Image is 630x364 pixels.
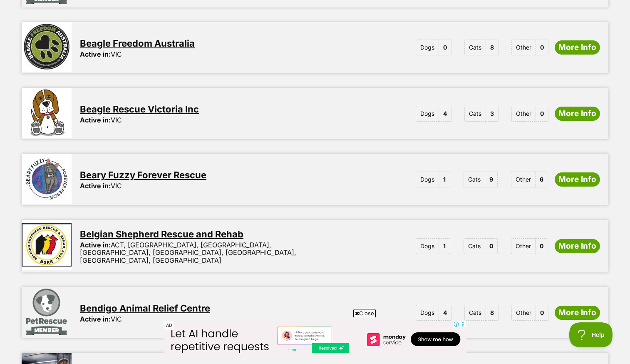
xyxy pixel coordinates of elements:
[555,306,600,320] a: More Info
[80,229,243,239] a: Belgian Shepherd Rescue and Rehab
[80,116,122,124] div: VIC
[511,40,536,55] span: Other
[80,315,122,323] div: VIC
[511,106,536,122] span: Other
[569,322,613,347] iframe: Help Scout Beacon - Open
[416,305,439,321] span: Dogs
[416,172,439,187] span: Dogs
[80,182,122,189] div: VIC
[486,40,499,55] span: 8
[464,305,486,321] span: Cats
[22,22,72,72] img: Beagle Freedom Australia
[485,172,498,187] span: 9
[486,106,499,122] span: 3
[439,305,451,321] span: 4
[464,172,485,187] span: Cats
[536,106,548,122] span: 0
[464,238,485,254] span: Cats
[555,172,600,187] a: More Info
[511,238,536,254] span: Other
[555,107,600,121] a: More Info
[439,106,451,122] span: 4
[80,182,111,190] span: Active in:
[439,238,450,254] span: 1
[536,305,548,321] span: 0
[416,238,439,254] span: Dogs
[22,287,72,337] img: Bendigo Animal Relief Centre
[80,50,111,58] span: Active in:
[536,40,548,55] span: 0
[353,309,376,317] span: Close
[555,40,600,55] a: More Info
[22,154,72,204] img: Beary Fuzzy Forever Rescue
[464,40,486,55] span: Cats
[22,88,72,138] img: Beagle Rescue Victoria Inc
[80,241,340,264] div: ACT, [GEOGRAPHIC_DATA], [GEOGRAPHIC_DATA], [GEOGRAPHIC_DATA], [GEOGRAPHIC_DATA], [GEOGRAPHIC_DATA...
[511,305,536,321] span: Other
[80,38,195,49] a: Beagle Freedom Australia
[80,50,122,58] div: VIC
[486,305,499,321] span: 8
[511,172,536,187] span: Other
[439,172,450,187] span: 1
[80,104,199,115] a: Beagle Rescue Victoria Inc
[80,170,206,180] a: Beary Fuzzy Forever Rescue
[80,116,111,124] span: Active in:
[416,40,439,55] span: Dogs
[439,40,451,55] span: 0
[464,106,486,122] span: Cats
[536,238,548,254] span: 0
[416,106,439,122] span: Dogs
[80,303,210,314] a: Bendigo Animal Relief Centre
[485,238,498,254] span: 0
[80,315,111,323] span: Active in:
[555,239,600,253] a: More Info
[80,241,111,249] span: Active in:
[22,220,72,270] img: Belgian Shepherd Rescue and Rehab
[164,321,174,330] span: AD
[536,172,548,187] span: 6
